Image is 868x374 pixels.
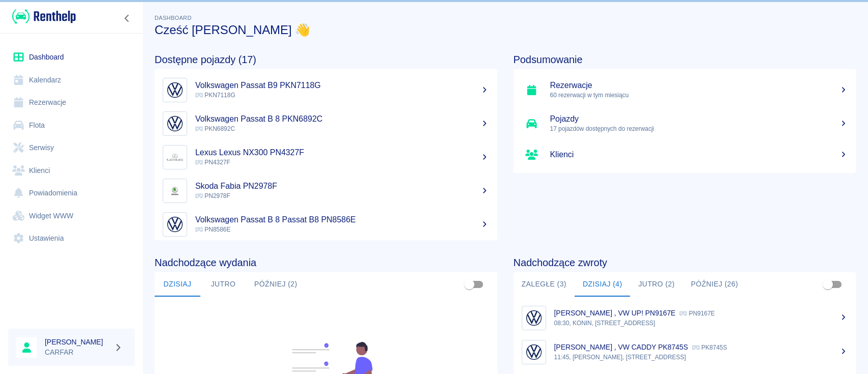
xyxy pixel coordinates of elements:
a: Flota [8,114,135,137]
a: ImageVolkswagen Passat B9 PKN7118G PKN7118G [155,73,497,107]
p: [PERSON_NAME] , VW UP! PN9167E [554,309,676,317]
a: Klienci [8,159,135,182]
button: Jutro [200,272,246,297]
a: Kalendarz [8,69,135,92]
h6: [PERSON_NAME] [45,337,110,347]
p: 11:45, [PERSON_NAME], [STREET_ADDRESS] [554,353,848,362]
img: Image [165,215,185,234]
span: PKN7118G [195,92,235,99]
img: Image [524,342,544,362]
span: PN8586E [195,226,230,233]
p: PK8745S [692,344,727,351]
a: Widget WWW [8,205,135,227]
p: [PERSON_NAME] , VW CADDY PK8745S [554,343,688,351]
a: ImageLexus Lexus NX300 PN4327F PN4327F [155,140,497,174]
a: Image[PERSON_NAME] , VW CADDY PK8745S PK8745S11:45, [PERSON_NAME], [STREET_ADDRESS] [514,335,856,369]
button: Jutro (2) [630,272,682,297]
span: PN4327F [195,159,230,166]
p: 17 pojazdów dostępnych do rezerwacji [550,124,848,133]
span: Pokaż przypisane tylko do mnie [460,275,479,294]
span: PN2978F [195,192,230,199]
button: Zaległe (3) [514,272,575,297]
a: Serwisy [8,136,135,159]
a: Powiadomienia [8,182,135,205]
p: 08:30, KONIN, [STREET_ADDRESS] [554,319,848,328]
a: Renthelp logo [8,8,76,25]
a: ImageSkoda Fabia PN2978F PN2978F [155,174,497,208]
a: Ustawienia [8,227,135,250]
h4: Nadchodzące zwroty [514,256,856,269]
a: ImageVolkswagen Passat B 8 Passat B8 PN8586E PN8586E [155,208,497,241]
span: Pokaż przypisane tylko do mnie [818,275,837,294]
button: Później (26) [683,272,746,297]
h3: Cześć [PERSON_NAME] 👋 [155,23,856,37]
button: Zwiń nawigację [119,12,135,25]
span: Dashboard [155,15,192,21]
p: 60 rezerwacji w tym miesiącu [550,91,848,100]
button: Dzisiaj [155,272,200,297]
h5: Volkswagen Passat B 8 Passat B8 PN8586E [195,215,489,225]
a: Dashboard [8,46,135,69]
p: PN9167E [679,310,714,317]
h5: Volkswagen Passat B9 PKN7118G [195,80,489,91]
a: Rezerwacje60 rezerwacji w tym miesiącu [514,73,856,107]
h5: Volkswagen Passat B 8 PKN6892C [195,114,489,124]
img: Renthelp logo [12,8,76,25]
img: Image [165,181,185,200]
p: CARFAR [45,347,110,358]
h5: Rezerwacje [550,80,848,91]
h5: Pojazdy [550,114,848,124]
a: Pojazdy17 pojazdów dostępnych do rezerwacji [514,107,856,140]
button: Później (2) [246,272,306,297]
a: Klienci [514,140,856,169]
img: Image [165,80,185,100]
h4: Dostępne pojazdy (17) [155,53,497,66]
h5: Klienci [550,150,848,160]
a: Image[PERSON_NAME] , VW UP! PN9167E PN9167E08:30, KONIN, [STREET_ADDRESS] [514,301,856,335]
h4: Podsumowanie [514,53,856,66]
a: ImageVolkswagen Passat B 8 PKN6892C PKN6892C [155,107,497,140]
img: Image [165,148,185,167]
h4: Nadchodzące wydania [155,256,497,269]
img: Image [165,114,185,133]
h5: Skoda Fabia PN2978F [195,181,489,191]
button: Dzisiaj (4) [575,272,631,297]
span: PKN6892C [195,125,235,132]
a: Rezerwacje [8,91,135,114]
h5: Lexus Lexus NX300 PN4327F [195,148,489,158]
img: Image [524,308,544,328]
